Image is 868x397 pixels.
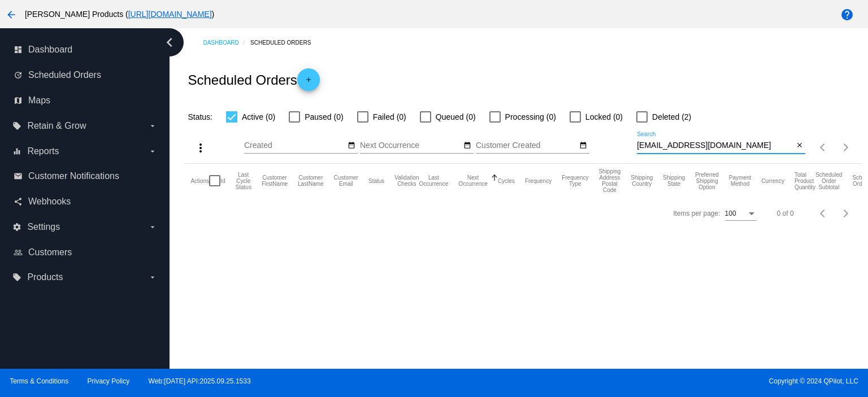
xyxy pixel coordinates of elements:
[815,172,842,190] button: Change sorting for Subtotal
[368,177,384,184] button: Change sorting for Status
[12,273,21,282] i: local_offer
[725,210,757,218] mat-select: Items per page:
[360,141,462,150] input: Next Occurrence
[242,110,275,124] span: Active (0)
[631,174,653,187] button: Change sorting for ShippingCountry
[14,167,157,185] a: email Customer Notifications
[761,177,784,184] button: Change sorting for CurrencyIso
[27,146,59,156] span: Reports
[12,147,21,156] i: equalizer
[5,8,18,21] mat-icon: arrow_back
[188,68,319,91] h2: Scheduled Orders
[14,243,157,261] a: people_outline Customers
[14,197,23,206] i: share
[188,112,212,121] span: Status:
[28,45,72,55] span: Dashboard
[148,273,157,282] i: arrow_drop_down
[777,210,794,217] div: 0 of 0
[160,33,179,51] i: chevron_left
[505,110,556,124] span: Processing (0)
[302,76,315,89] mat-icon: add
[793,140,805,152] button: Clear
[562,174,588,187] button: Change sorting for FrequencyType
[663,174,685,187] button: Change sorting for ShippingState
[14,172,23,181] i: email
[796,141,804,150] mat-icon: close
[598,168,620,193] button: Change sorting for ShippingPostcode
[27,121,86,131] span: Retain & Grow
[203,34,250,51] a: Dashboard
[652,110,691,124] span: Deleted (2)
[14,91,157,110] a: map Maps
[25,10,214,19] span: [PERSON_NAME] Products ( )
[463,141,471,150] mat-icon: date_range
[10,377,68,385] a: Terms & Conditions
[12,121,21,130] i: local_offer
[28,197,71,207] span: Webhooks
[729,174,751,187] button: Change sorting for PaymentMethod.Type
[148,147,157,156] i: arrow_drop_down
[458,174,488,187] button: Change sorting for NextOccurrenceUtc
[498,177,515,184] button: Change sorting for Cycles
[394,164,419,198] mat-header-cell: Validation Checks
[236,172,251,190] button: Change sorting for LastProcessingCycleId
[348,141,355,150] mat-icon: date_range
[637,141,793,150] input: Search
[14,193,157,211] a: share Webhooks
[525,177,552,184] button: Change sorting for Frequency
[305,110,343,124] span: Paused (0)
[840,8,854,21] mat-icon: help
[244,141,346,150] input: Created
[419,174,449,187] button: Change sorting for LastOccurrenceUtc
[194,141,207,155] mat-icon: more_vert
[27,272,63,282] span: Products
[673,210,720,217] div: Items per page:
[476,141,578,150] input: Customer Created
[298,174,324,187] button: Change sorting for CustomerLastName
[835,202,857,225] button: Next page
[148,223,157,232] i: arrow_drop_down
[14,248,23,257] i: people_outline
[585,110,623,124] span: Locked (0)
[148,121,157,130] i: arrow_drop_down
[444,377,858,385] span: Copyright © 2024 QPilot, LLC
[14,45,23,54] i: dashboard
[220,177,225,184] button: Change sorting for Id
[725,210,736,217] span: 100
[579,141,587,150] mat-icon: date_range
[190,164,209,198] mat-header-cell: Actions
[14,66,157,84] a: update Scheduled Orders
[28,247,72,258] span: Customers
[436,110,476,124] span: Queued (0)
[88,377,130,385] a: Privacy Policy
[128,10,212,19] a: [URL][DOMAIN_NAME]
[28,171,119,181] span: Customer Notifications
[835,136,857,159] button: Next page
[795,164,815,198] mat-header-cell: Total Product Quantity
[373,110,406,124] span: Failed (0)
[12,223,21,232] i: settings
[14,41,157,59] a: dashboard Dashboard
[14,71,23,80] i: update
[14,96,23,105] i: map
[250,34,321,51] a: Scheduled Orders
[812,202,835,225] button: Previous page
[262,174,288,187] button: Change sorting for CustomerFirstName
[28,95,50,106] span: Maps
[334,174,358,187] button: Change sorting for CustomerEmail
[27,222,60,232] span: Settings
[812,136,835,159] button: Previous page
[28,70,101,80] span: Scheduled Orders
[149,377,251,385] a: Web:[DATE] API:2025.09.25.1533
[695,172,719,190] button: Change sorting for PreferredShippingOption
